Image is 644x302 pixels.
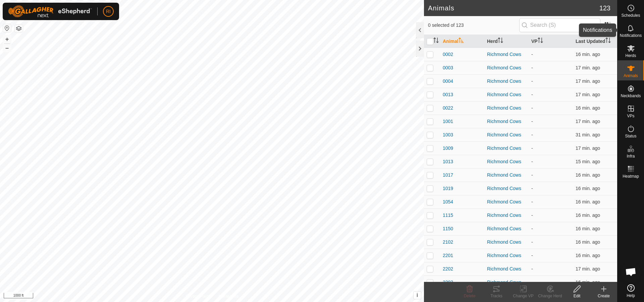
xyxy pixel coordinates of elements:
app-display-virtual-paddock-transition: - [531,226,533,231]
span: Status [625,134,636,138]
div: Richmond Cows [487,252,526,259]
div: Change Herd [537,293,563,299]
div: Richmond Cows [487,265,526,273]
th: Animal [440,35,484,48]
span: 1150 [443,225,453,232]
app-display-virtual-paddock-transition: - [531,132,533,137]
div: Edit [563,293,590,299]
app-display-virtual-paddock-transition: - [531,172,533,178]
app-display-virtual-paddock-transition: - [531,199,533,204]
app-display-virtual-paddock-transition: - [531,239,533,245]
th: Herd [484,35,529,48]
span: Sep 22, 2025, 8:37 AM [576,92,600,97]
h2: Animals [428,4,599,12]
span: 2202 [443,265,453,273]
span: 1017 [443,172,453,179]
input: Search (S) [519,18,600,32]
span: Sep 22, 2025, 8:38 AM [576,253,600,258]
span: Sep 22, 2025, 8:38 AM [576,172,600,178]
button: + [3,35,11,43]
span: Delete [464,294,476,298]
app-display-virtual-paddock-transition: - [531,186,533,191]
span: 0013 [443,91,453,98]
button: Reset Map [3,24,11,32]
div: Richmond Cows [487,78,526,85]
span: Sep 22, 2025, 8:38 AM [576,280,600,285]
span: Sep 22, 2025, 8:38 AM [576,199,600,204]
app-display-virtual-paddock-transition: - [531,159,533,164]
div: Tracks [483,293,510,299]
span: Herds [625,54,636,58]
app-display-virtual-paddock-transition: - [531,52,533,57]
app-display-virtual-paddock-transition: - [531,65,533,70]
span: 0003 [443,64,453,71]
div: Richmond Cows [487,172,526,179]
span: Sep 22, 2025, 8:38 AM [576,226,600,231]
div: Richmond Cows [487,239,526,246]
p-sorticon: Activate to sort [538,39,543,44]
app-display-virtual-paddock-transition: - [531,92,533,97]
div: Richmond Cows [487,91,526,98]
div: Richmond Cows [487,105,526,112]
span: Sep 22, 2025, 8:37 AM [576,119,600,124]
span: VPs [627,114,634,118]
span: 0022 [443,105,453,112]
span: 2102 [443,239,453,246]
app-display-virtual-paddock-transition: - [531,105,533,111]
span: Animals [624,74,638,78]
p-sorticon: Activate to sort [459,39,464,44]
span: Sep 22, 2025, 8:37 AM [576,78,600,84]
span: 0 selected of 123 [428,22,519,29]
span: 1115 [443,212,453,219]
div: Richmond Cows [487,279,526,286]
span: Sep 22, 2025, 8:37 AM [576,65,600,70]
img: Gallagher Logo [8,5,92,17]
span: RI [106,8,111,15]
span: Sep 22, 2025, 8:38 AM [576,239,600,245]
th: Last Updated [573,35,617,48]
span: 123 [599,3,610,13]
a: Open chat [621,262,641,282]
a: Privacy Policy [185,293,211,299]
app-display-virtual-paddock-transition: - [531,78,533,84]
span: Sep 22, 2025, 8:23 AM [576,132,600,137]
div: Richmond Cows [487,225,526,232]
button: – [3,44,11,52]
span: Infra [627,154,635,158]
span: 1003 [443,131,453,138]
div: Richmond Cows [487,131,526,138]
span: Notifications [620,34,642,38]
div: Richmond Cows [487,158,526,165]
button: i [414,292,421,299]
div: Richmond Cows [487,51,526,58]
app-display-virtual-paddock-transition: - [531,213,533,218]
span: 2201 [443,252,453,259]
span: 1009 [443,145,453,152]
span: 2203 [443,279,453,286]
span: 0004 [443,78,453,85]
span: Help [627,294,635,298]
span: 1013 [443,158,453,165]
span: 1019 [443,185,453,192]
span: Sep 22, 2025, 8:37 AM [576,145,600,151]
p-sorticon: Activate to sort [433,39,439,44]
span: Sep 22, 2025, 8:38 AM [576,186,600,191]
a: Help [618,282,644,300]
button: Map Layers [15,24,23,33]
app-display-virtual-paddock-transition: - [531,119,533,124]
p-sorticon: Activate to sort [498,39,503,44]
app-display-virtual-paddock-transition: - [531,266,533,271]
span: 1001 [443,118,453,125]
span: Sep 22, 2025, 8:37 AM [576,266,600,271]
div: Richmond Cows [487,64,526,71]
div: Create [590,293,617,299]
div: Richmond Cows [487,198,526,205]
p-sorticon: Activate to sort [605,39,611,44]
div: Richmond Cows [487,212,526,219]
span: 1054 [443,198,453,205]
span: Sep 22, 2025, 8:38 AM [576,105,600,111]
th: VP [529,35,573,48]
span: Sep 22, 2025, 8:39 AM [576,159,600,164]
a: Contact Us [219,293,238,299]
span: Schedules [621,13,640,17]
